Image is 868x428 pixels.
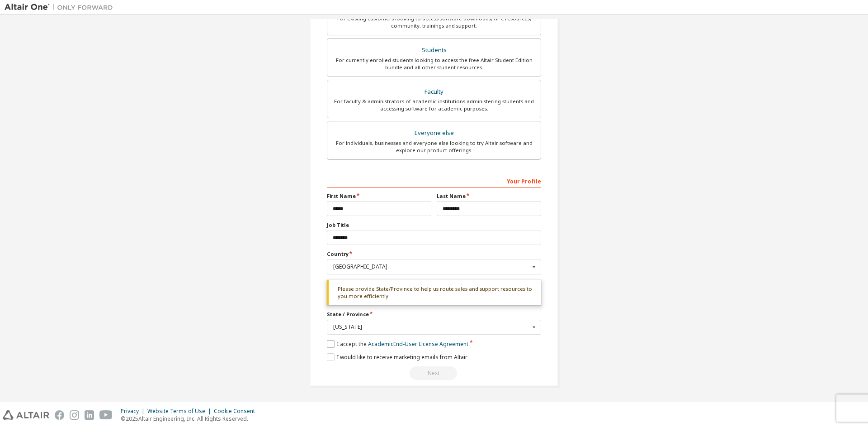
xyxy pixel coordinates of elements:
label: I would like to receive marketing emails from Altair [327,353,467,361]
div: Please provide State/Province to help us route sales and support resources to you more efficiently. [327,280,541,306]
div: Faculty [333,86,535,98]
p: © 2025 Altair Engineering, Inc. All Rights Reserved. [121,415,260,423]
label: State / Province [327,311,541,318]
img: Altair One [5,3,118,12]
div: Cookie Consent [214,408,260,415]
div: For currently enrolled students looking to access the free Altair Student Edition bundle and all ... [333,57,535,71]
img: instagram.svg [70,410,79,420]
div: Read and acccept EULA to continue [327,366,541,380]
label: Last Name [437,192,541,200]
label: Job Title [327,221,541,229]
div: Your Profile [327,173,541,188]
div: Everyone else [333,127,535,139]
div: Website Terms of Use [147,408,214,415]
div: Students [333,44,535,57]
div: [GEOGRAPHIC_DATA] [333,264,530,269]
div: Privacy [121,408,147,415]
a: Academic End-User License Agreement [368,340,468,348]
div: For faculty & administrators of academic institutions administering students and accessing softwa... [333,98,535,112]
div: [US_STATE] [333,324,530,330]
img: linkedin.svg [85,410,94,420]
div: For existing customers looking to access software downloads, HPC resources, community, trainings ... [333,15,535,29]
label: First Name [327,192,431,200]
img: facebook.svg [55,410,64,420]
label: I accept the [327,340,468,348]
div: For individuals, businesses and everyone else looking to try Altair software and explore our prod... [333,139,535,154]
img: altair_logo.svg [3,410,49,420]
img: youtube.svg [99,410,113,420]
label: Country [327,250,541,258]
